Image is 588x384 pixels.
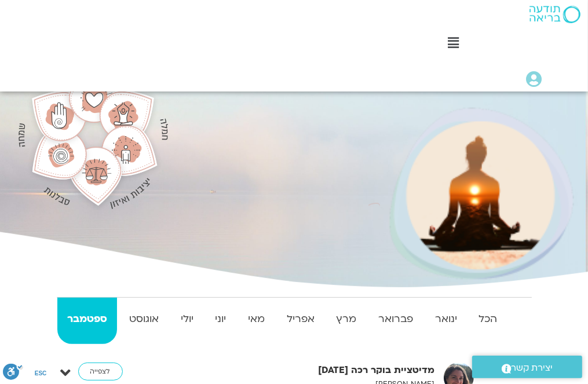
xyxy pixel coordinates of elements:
strong: אפריל [277,310,324,328]
strong: ספטמבר [57,310,117,328]
strong: פברואר [368,310,423,328]
img: תודעה בריאה [529,6,580,23]
strong: מרץ [327,310,367,328]
a: ספטמבר [57,298,117,344]
strong: אוגוסט [119,310,169,328]
strong: יוני [206,310,236,328]
a: ינואר [425,298,467,344]
strong: מדיטציית בוקר רכה [DATE] [148,363,435,378]
a: הכל [469,298,507,344]
strong: יולי [171,310,203,328]
a: יולי [171,298,203,344]
a: יוני [206,298,236,344]
a: אוגוסט [119,298,169,344]
a: אפריל [277,298,324,344]
a: לצפייה [78,363,123,381]
a: מרץ [327,298,367,344]
strong: מאי [238,310,275,328]
a: פברואר [368,298,423,344]
strong: ינואר [425,310,467,328]
a: יצירת קשר [472,356,582,378]
a: מאי [238,298,275,344]
span: יצירת קשר [512,360,553,376]
strong: הכל [469,310,507,328]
